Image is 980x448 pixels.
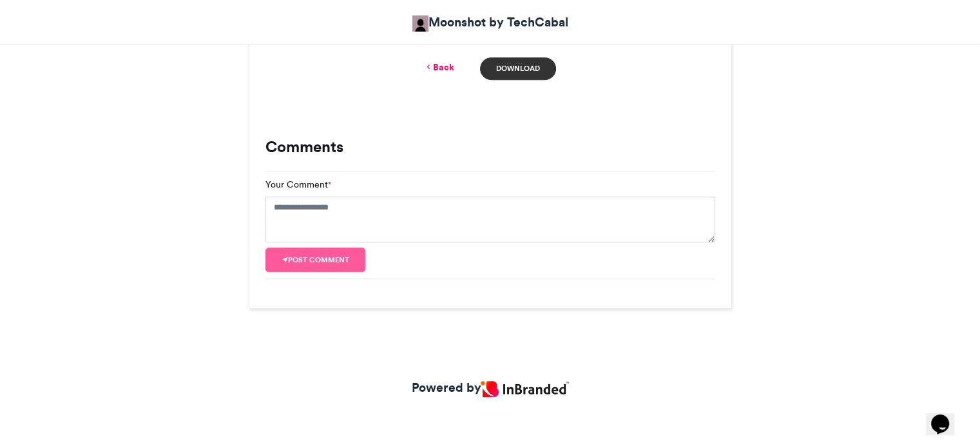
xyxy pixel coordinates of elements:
a: Back [424,61,454,74]
button: Post comment [265,248,366,272]
img: Moonshot by TechCabal [412,15,428,32]
a: Download [480,57,555,80]
a: Moonshot by TechCabal [412,13,568,32]
h3: Comments [265,139,715,155]
label: Your Comment [265,178,331,191]
a: Powered by [411,378,568,397]
img: Inbranded [481,381,568,397]
iframe: chat widget [926,396,967,435]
